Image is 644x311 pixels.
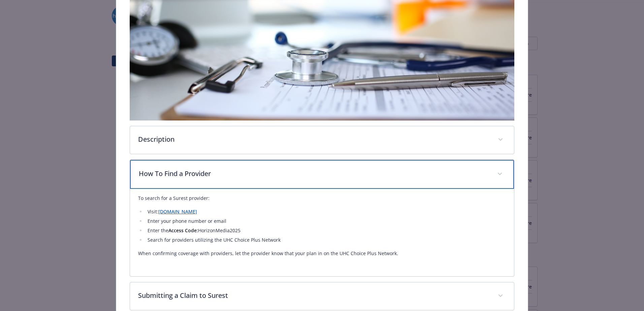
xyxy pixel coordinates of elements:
strong: Access Code: [168,227,198,234]
p: Description [138,134,490,144]
p: Submitting a Claim to Surest [138,290,490,301]
p: To search for a Surest provider: [138,194,506,202]
div: Submitting a Claim to Surest [130,282,514,310]
div: Description [130,126,514,154]
li: Visit: [146,208,506,216]
p: How To Find a Provider [139,169,489,179]
li: Search for providers utilizing the UHC Choice Plus Network [146,236,506,244]
div: How To Find a Provider [130,160,514,189]
p: When confirming coverage with providers, let the provider know that your plan in on the UHC Choic... [138,249,506,257]
li: Enter your phone number or email [146,217,506,225]
div: How To Find a Provider [130,189,514,276]
a: [DOMAIN_NAME] [158,208,197,215]
li: Enter the HorizonMedia2025 [146,227,506,235]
